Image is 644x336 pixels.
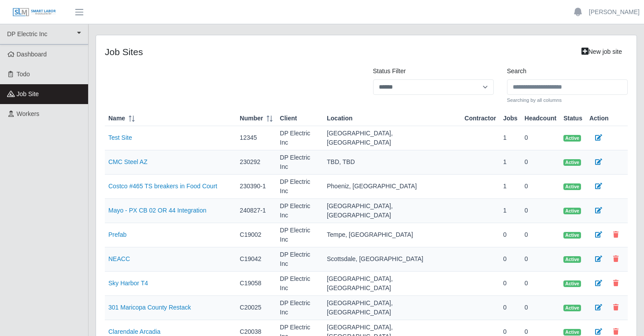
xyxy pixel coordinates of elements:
span: Name [108,114,125,123]
span: Active [563,183,581,190]
a: Test Site [108,134,132,141]
td: 1 [500,126,521,150]
span: Contractor [465,114,496,123]
a: Sky Harbor T4 [108,280,148,287]
td: 0 [521,223,560,247]
td: 0 [521,126,560,150]
td: [GEOGRAPHIC_DATA], [GEOGRAPHIC_DATA] [323,296,461,320]
td: DP Electric Inc [276,175,323,199]
label: Search [507,67,526,76]
span: Jobs [503,114,518,123]
small: Searching by all columns [507,97,628,104]
span: Active [563,280,581,287]
a: Clarendale Arcadia [108,328,160,335]
h4: job sites [105,46,494,57]
td: [GEOGRAPHIC_DATA], [GEOGRAPHIC_DATA] [323,199,461,223]
td: 0 [500,296,521,320]
span: Active [563,135,581,142]
a: [PERSON_NAME] [589,7,640,17]
span: Todo [17,71,30,78]
td: C20025 [236,296,276,320]
td: Tempe, [GEOGRAPHIC_DATA] [323,223,461,247]
td: TBD, TBD [323,150,461,175]
td: 0 [521,296,560,320]
span: Client [280,114,297,123]
span: Status [563,114,582,123]
td: 12345 [236,126,276,150]
a: NEACC [108,255,130,262]
span: Number [240,114,263,123]
td: 230390-1 [236,175,276,199]
td: Scottsdale, [GEOGRAPHIC_DATA] [323,247,461,272]
span: Action [589,114,609,123]
label: Status Filter [373,67,406,76]
td: C19002 [236,223,276,247]
span: job site [17,90,39,97]
td: [GEOGRAPHIC_DATA], [GEOGRAPHIC_DATA] [323,272,461,296]
td: DP Electric Inc [276,296,323,320]
img: SLM Logo [12,7,56,17]
td: 0 [521,150,560,175]
span: Active [563,208,581,215]
td: 0 [500,223,521,247]
td: 1 [500,150,521,175]
a: 301 Maricopa County Restack [108,304,191,311]
td: Phoeniz, [GEOGRAPHIC_DATA] [323,175,461,199]
td: 0 [521,272,560,296]
td: 0 [500,247,521,272]
a: Prefab [108,231,126,238]
span: Workers [17,110,40,117]
span: Dashboard [17,51,47,58]
td: DP Electric Inc [276,272,323,296]
td: C19042 [236,247,276,272]
td: 0 [521,199,560,223]
td: 0 [521,175,560,199]
span: Active [563,329,581,336]
span: Active [563,232,581,239]
td: DP Electric Inc [276,247,323,272]
td: 0 [500,272,521,296]
span: Active [563,159,581,166]
td: 1 [500,199,521,223]
td: DP Electric Inc [276,199,323,223]
td: DP Electric Inc [276,150,323,175]
a: New job site [576,44,628,60]
span: Active [563,305,581,312]
td: 240827-1 [236,199,276,223]
td: 0 [521,247,560,272]
span: Active [563,256,581,263]
td: C19058 [236,272,276,296]
td: DP Electric Inc [276,126,323,150]
td: DP Electric Inc [276,223,323,247]
td: [GEOGRAPHIC_DATA], [GEOGRAPHIC_DATA] [323,126,461,150]
span: Headcount [525,114,556,123]
a: CMC Steel AZ [108,158,148,165]
td: 1 [500,175,521,199]
td: 230292 [236,150,276,175]
a: Mayo - PX CB 02 OR 44 Integration [108,207,207,214]
span: Location [327,114,352,123]
a: Costco #465 TS breakers in Food Court [108,183,217,190]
